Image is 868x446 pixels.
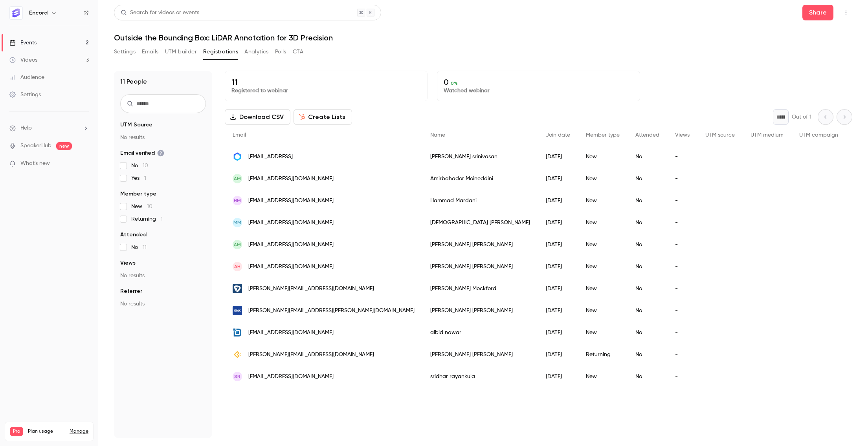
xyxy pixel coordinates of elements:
div: No [628,344,667,366]
div: [DATE] [538,344,578,366]
span: [EMAIL_ADDRESS] [248,153,293,161]
button: UTM builder [165,46,197,58]
div: [PERSON_NAME] srinivasan [422,146,538,168]
span: UTM medium [751,132,784,138]
span: Views [675,132,690,138]
div: - [667,322,697,344]
div: No [628,212,667,234]
div: New [578,256,628,278]
span: [EMAIL_ADDRESS][DOMAIN_NAME] [248,263,334,271]
span: Member type [120,190,156,198]
div: - [667,146,697,168]
span: new [56,142,72,150]
div: New [578,300,628,322]
span: MM [233,219,241,226]
p: No results [120,300,206,308]
span: Views [120,259,136,267]
div: [PERSON_NAME] [PERSON_NAME] [422,234,538,256]
span: UTM Source [120,121,152,129]
div: No [628,256,667,278]
div: New [578,322,628,344]
div: - [667,212,697,234]
div: [PERSON_NAME] [PERSON_NAME] [422,344,538,366]
section: facet-groups [120,121,206,308]
span: sr [234,373,240,380]
div: - [667,300,697,322]
a: SpeakerHub [20,142,51,150]
h1: Outside the Bounding Box: LiDAR Annotation for 3D Precision [114,33,852,42]
span: Help [20,124,32,132]
div: - [667,168,697,190]
div: Audience [9,73,44,81]
span: [EMAIL_ADDRESS][DOMAIN_NAME] [248,219,334,227]
span: Email [233,132,246,138]
p: Watched webinar [444,87,633,95]
span: Name [430,132,445,138]
div: [PERSON_NAME] [PERSON_NAME] [422,300,538,322]
span: Attended [635,132,659,138]
span: Join date [546,132,570,138]
span: [EMAIL_ADDRESS][DOMAIN_NAME] [248,329,334,337]
span: Yes [131,174,146,182]
span: UTM campaign [799,132,838,138]
div: New [578,190,628,212]
span: New [131,203,152,210]
img: ambient.ai [233,152,242,161]
span: [PERSON_NAME][EMAIL_ADDRESS][DOMAIN_NAME] [248,285,374,293]
button: Emails [142,46,158,58]
div: [DATE] [538,322,578,344]
div: Videos [9,56,37,64]
span: [EMAIL_ADDRESS][DOMAIN_NAME] [248,373,334,381]
button: Settings [114,46,136,58]
div: New [578,168,628,190]
div: [DATE] [538,190,578,212]
div: - [667,344,697,366]
img: thedataisland.com [233,328,242,337]
div: [DATE] [538,256,578,278]
span: 1 [161,216,163,222]
span: 10 [147,204,152,209]
div: New [578,146,628,168]
span: Referrer [120,287,142,295]
span: 1 [144,175,146,181]
img: metricell.com [233,284,242,293]
span: AM [234,175,241,182]
span: [PERSON_NAME][EMAIL_ADDRESS][DOMAIN_NAME] [248,351,374,359]
span: What's new [20,159,50,168]
div: No [628,322,667,344]
span: [EMAIL_ADDRESS][DOMAIN_NAME] [248,175,334,183]
button: Polls [275,46,286,58]
div: New [578,278,628,300]
img: labelbees.com [233,350,242,359]
span: Plan usage [28,428,65,435]
span: Returning [131,215,163,223]
button: Share [802,5,833,20]
button: Analytics [244,46,269,58]
a: Manage [70,428,88,435]
div: [DATE] [538,168,578,190]
h6: Encord [29,9,48,17]
div: [DATE] [538,366,578,388]
div: Returning [578,344,628,366]
p: 0 [444,77,633,87]
li: help-dropdown-opener [9,124,89,132]
div: [DATE] [538,278,578,300]
span: [EMAIL_ADDRESS][DOMAIN_NAME] [248,241,334,249]
div: - [667,234,697,256]
div: Search for videos or events [121,9,199,17]
div: Events [9,39,37,47]
div: albid nawar [422,322,538,344]
div: No [628,146,667,168]
h1: 11 People [120,77,147,86]
div: - [667,256,697,278]
button: Download CSV [225,109,290,125]
div: No [628,168,667,190]
span: AM [234,241,241,248]
span: 10 [143,163,148,168]
span: Email verified [120,149,164,157]
div: - [667,278,697,300]
div: No [628,234,667,256]
div: [DEMOGRAPHIC_DATA] [PERSON_NAME] [422,212,538,234]
img: Encord [10,7,22,19]
p: Registered to webinar [231,87,421,95]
